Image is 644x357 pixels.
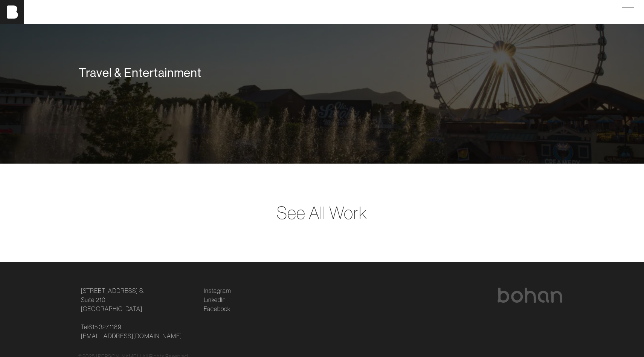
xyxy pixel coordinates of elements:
[81,322,195,340] p: Tel
[81,331,182,340] a: [EMAIL_ADDRESS][DOMAIN_NAME]
[81,286,144,313] a: [STREET_ADDRESS] S.Suite 210[GEOGRAPHIC_DATA]
[497,288,563,303] img: bohan logo
[79,65,565,80] div: Travel & Entertainment
[277,200,367,226] a: See All Work
[204,295,226,304] a: LinkedIn
[204,286,231,295] a: Instagram
[89,322,122,331] a: 615.327.1189
[204,304,230,313] a: Facebook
